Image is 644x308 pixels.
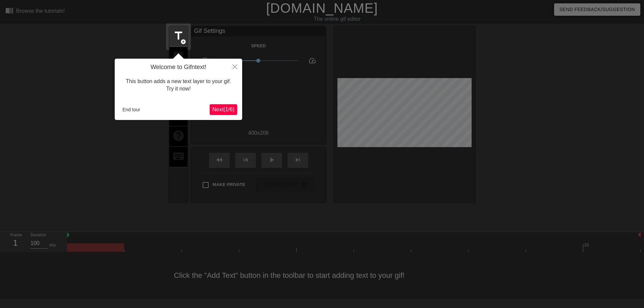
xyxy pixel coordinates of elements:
button: Close [227,59,242,74]
button: End tour [120,105,143,115]
button: Next [210,104,237,115]
span: Next ( 1 / 6 ) [212,107,234,112]
h4: Welcome to Gifntext! [120,64,237,71]
div: This button adds a new text layer to your gif. Try it now! [120,71,237,100]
